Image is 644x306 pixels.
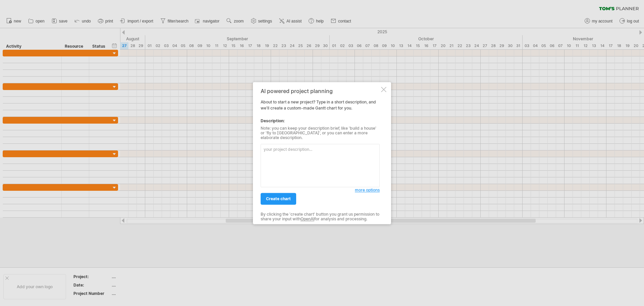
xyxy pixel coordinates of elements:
[261,88,380,94] div: AI powered project planning
[261,118,380,124] div: Description:
[261,212,380,222] div: By clicking the 'create chart' button you grant us permission to share your input with for analys...
[261,126,380,140] div: Note: you can keep your description brief, like 'build a house' or 'fly to [GEOGRAPHIC_DATA]', or...
[266,196,291,201] span: create chart
[355,187,380,192] span: more options
[261,193,296,205] a: create chart
[355,187,380,193] a: more options
[261,88,380,218] div: About to start a new project? Type in a short description, and we'll create a custom-made Gantt c...
[301,217,314,222] a: OpenAI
